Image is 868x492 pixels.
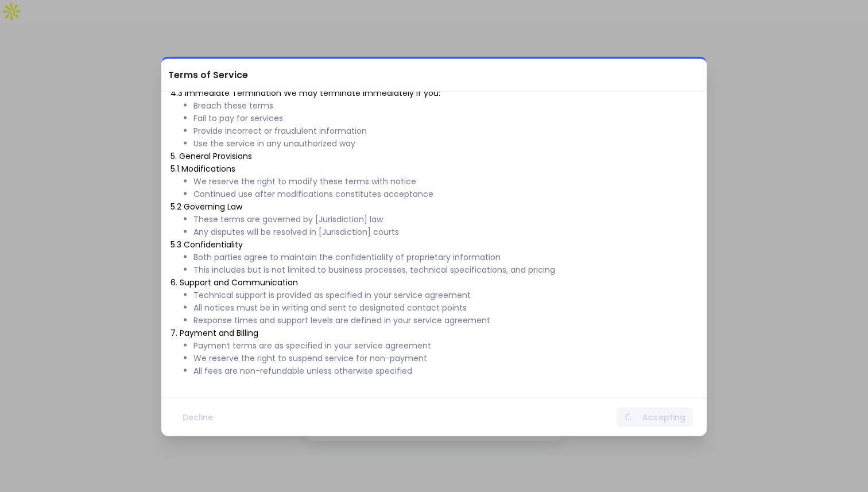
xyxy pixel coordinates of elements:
p: 5.2 Governing Law [170,200,697,212]
li: Payment terms are as specified in your service agreement [193,339,697,351]
h2: 7. Payment and Billing [170,326,697,339]
li: Breach these terms [193,99,697,111]
li: All notices must be in writing and sent to designated contact points [193,301,697,313]
li: Fail to pay for services [193,111,697,124]
li: Both parties agree to maintain the confidentiality of proprietary information [193,250,697,263]
li: We reserve the right to suspend service for non-payment [193,351,697,364]
h2: 6. Support and Communication [170,276,697,288]
h2: Terms of Service [161,59,248,91]
li: This includes but is not limited to business processes, technical specifications, and pricing [193,263,697,276]
p: 5.1 Modifications [170,162,697,175]
li: Continued use after modifications constitutes acceptance [193,187,697,200]
h2: 5. General Provisions [170,149,697,162]
li: Use the service in any unauthorized way [193,137,697,149]
li: Technical support is provided as specified in your service agreement [193,288,697,301]
li: All fees are non-refundable unless otherwise specified [193,364,697,377]
li: These terms are governed by [Jurisdiction] law [193,212,697,225]
li: Any disputes will be resolved in [Jurisdiction] courts [193,225,697,238]
li: We reserve the right to modify these terms with notice [193,175,697,187]
p: 4.3 Immediate Termination We may terminate immediately if you: [170,86,697,99]
p: 5.3 Confidentiality [170,238,697,250]
li: Provide incorrect or fraudulent information [193,124,697,137]
li: Response times and support levels are defined in your service agreement [193,313,697,326]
